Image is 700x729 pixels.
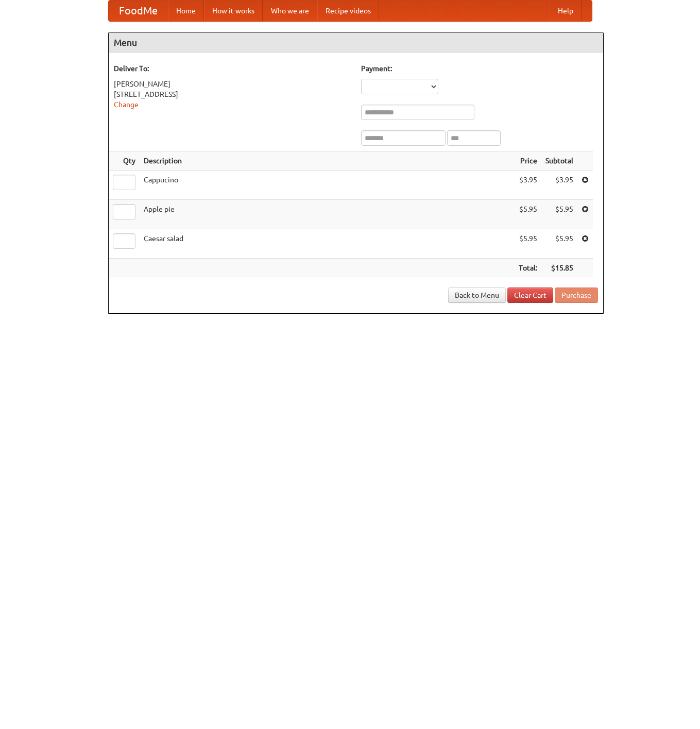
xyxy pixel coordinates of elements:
[541,200,577,229] td: $5.95
[140,151,515,171] th: Description
[515,259,541,278] th: Total:
[317,1,379,21] a: Recipe videos
[109,151,140,171] th: Qty
[541,171,577,200] td: $3.95
[114,63,351,74] h5: Deliver To:
[204,1,263,21] a: How it works
[114,89,351,99] div: [STREET_ADDRESS]
[140,200,515,229] td: Apple pie
[550,1,582,21] a: Help
[555,287,598,303] button: Purchase
[515,200,541,229] td: $5.95
[109,32,603,53] h4: Menu
[541,229,577,259] td: $5.95
[109,1,168,21] a: FoodMe
[515,229,541,259] td: $5.95
[515,171,541,200] td: $3.95
[448,287,506,303] a: Back to Menu
[114,79,351,89] div: [PERSON_NAME]
[140,229,515,259] td: Caesar salad
[114,100,139,109] a: Change
[361,63,598,74] h5: Payment:
[263,1,317,21] a: Who we are
[515,151,541,171] th: Price
[168,1,204,21] a: Home
[541,259,577,278] th: $15.85
[507,287,553,303] a: Clear Cart
[140,171,515,200] td: Cappucino
[541,151,577,171] th: Subtotal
